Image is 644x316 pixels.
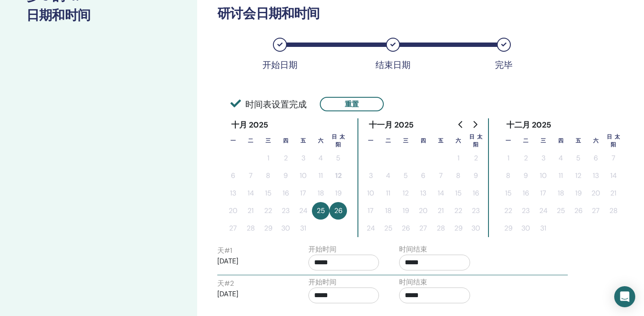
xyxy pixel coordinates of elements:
th: 星期六 [312,132,329,149]
th: 星期二 [242,132,259,149]
th: 星期一 [224,132,242,149]
button: 12 [570,167,587,185]
button: 23 [467,202,485,220]
button: 29 [499,220,517,237]
font: 太阳 [336,133,345,148]
button: 21 [242,202,259,220]
button: 4 [552,149,570,167]
p: [DATE] [217,289,288,299]
button: 22 [259,202,277,220]
button: 14 [432,185,449,202]
button: 24 [534,202,552,220]
button: 1 [259,149,277,167]
button: 9 [517,167,534,185]
button: 16 [517,185,534,202]
button: 3 [294,149,312,167]
button: 15 [259,185,277,202]
p: [DATE] [217,256,288,266]
button: 18 [379,202,397,220]
button: 19 [397,202,414,220]
th: 星期六 [587,132,605,149]
button: 8 [499,167,517,185]
button: 8 [449,167,467,185]
button: 11 [379,185,397,202]
button: 23 [517,202,534,220]
button: 30 [467,220,485,237]
th: 星期五 [570,132,587,149]
button: 3 [362,167,379,185]
button: 13 [414,185,432,202]
th: 星期日 [605,132,622,149]
h3: 研讨会日期和时间 [217,6,549,21]
button: 1 [499,149,517,167]
button: 3 [534,149,552,167]
button: 13 [587,167,605,185]
button: 10 [534,167,552,185]
button: 1 [449,149,467,167]
button: 29 [449,220,467,237]
label: 时间结束 [399,277,427,288]
button: 20 [224,202,242,220]
button: 15 [499,185,517,202]
label: 天 # 2 [217,278,234,289]
th: 星期五 [432,132,449,149]
th: 星期日 [329,132,347,149]
button: 19 [570,185,587,202]
button: 6 [414,167,432,185]
button: 7 [605,149,622,167]
button: 2 [517,149,534,167]
button: 2 [467,149,485,167]
th: 星期六 [449,132,467,149]
th: 星期日 [467,132,485,149]
button: 21 [432,202,449,220]
th: 星期四 [414,132,432,149]
th: 星期四 [552,132,570,149]
th: 星期四 [277,132,294,149]
th: 星期二 [517,132,534,149]
button: 10 [294,167,312,185]
button: 6 [224,167,242,185]
font: 太阳 [611,133,620,148]
button: 11 [312,167,329,185]
th: 星期五 [294,132,312,149]
button: 9 [277,167,294,185]
button: 14 [242,185,259,202]
button: 27 [587,202,605,220]
button: 8 [259,167,277,185]
button: 13 [224,185,242,202]
button: 27 [224,220,242,237]
button: 5 [397,167,414,185]
button: Go to previous month [454,116,468,133]
button: 2 [277,149,294,167]
span: 时间表设置完成 [230,98,307,111]
button: 4 [379,167,397,185]
button: 28 [242,220,259,237]
button: 27 [414,220,432,237]
button: 25 [379,220,397,237]
button: 12 [329,167,347,185]
button: 18 [312,185,329,202]
button: 25 [552,202,570,220]
button: 7 [242,167,259,185]
button: 19 [329,185,347,202]
th: 星期三 [534,132,552,149]
button: 29 [259,220,277,237]
button: 24 [294,202,312,220]
button: 17 [294,185,312,202]
div: 开始日期 [258,60,302,70]
button: 12 [397,185,414,202]
button: 5 [570,149,587,167]
button: 30 [277,220,294,237]
button: 7 [432,167,449,185]
th: 星期三 [259,132,277,149]
button: 26 [329,202,347,220]
button: 10 [362,185,379,202]
button: 重置 [320,97,384,111]
div: 结束日期 [371,60,415,70]
button: 22 [499,202,517,220]
div: Open Intercom Messenger [614,286,635,307]
button: 18 [552,185,570,202]
button: 28 [432,220,449,237]
label: 开始时间 [308,244,336,255]
label: 时间结束 [399,244,427,255]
